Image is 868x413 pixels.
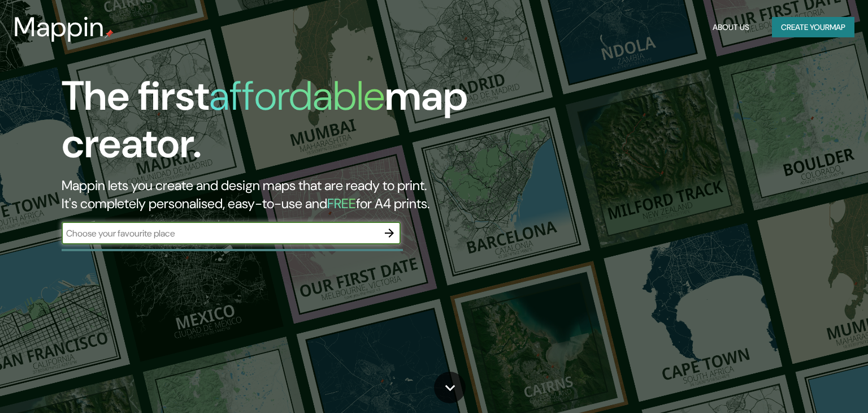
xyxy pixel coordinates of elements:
[14,11,105,43] h3: Mappin
[62,227,378,240] input: Choose your favourite place
[772,17,854,38] button: Create yourmap
[62,177,496,213] h2: Mappin lets you create and design maps that are ready to print. It's completely personalised, eas...
[209,70,385,122] h1: affordable
[327,195,356,212] h5: FREE
[105,29,114,38] img: mappin-pin
[708,17,754,38] button: About Us
[62,72,496,177] h1: The first map creator.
